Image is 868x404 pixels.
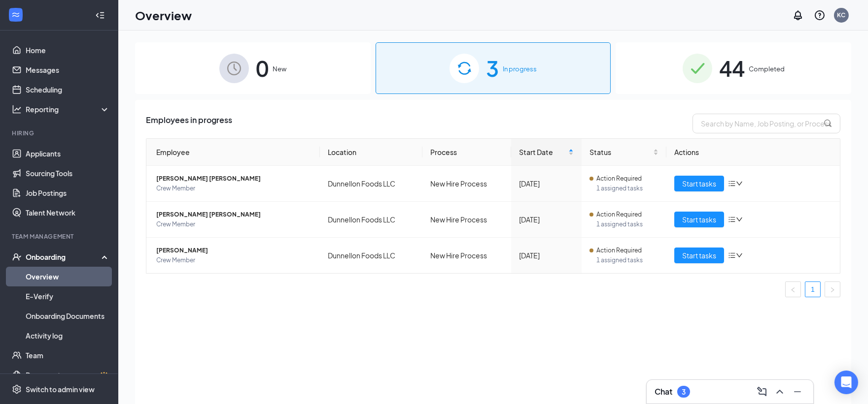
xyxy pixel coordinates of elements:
span: In progress [503,64,537,74]
th: Actions [666,139,840,166]
span: Crew Member [156,219,312,229]
a: Activity log [26,326,110,345]
span: Start tasks [682,250,716,261]
button: Start tasks [674,248,724,263]
span: Action Required [596,246,642,255]
div: [DATE] [519,214,574,225]
td: Dunnellon Foods LLC [320,166,422,202]
a: Sourcing Tools [26,163,110,183]
a: DocumentsCrown [26,365,110,385]
button: ChevronUp [772,384,788,400]
span: bars [728,251,736,259]
div: 3 [682,388,686,396]
td: New Hire Process [422,238,512,273]
span: New [273,64,286,74]
div: [DATE] [519,250,574,261]
span: Crew Member [156,255,312,265]
button: left [785,281,801,297]
button: Start tasks [674,212,724,227]
span: bars [728,180,736,187]
li: Next Page [825,281,840,297]
button: ComposeMessage [754,384,770,400]
th: Employee [146,139,320,166]
svg: Minimize [792,386,803,398]
span: 1 assigned tasks [596,255,659,265]
div: Reporting [26,104,110,114]
th: Location [320,139,422,166]
a: Overview [26,267,110,286]
span: Employees in progress [146,114,232,133]
svg: Notifications [792,9,804,21]
svg: QuestionInfo [814,9,826,21]
svg: ChevronUp [774,386,786,398]
span: 1 assigned tasks [596,219,659,229]
input: Search by Name, Job Posting, or Process [693,114,840,133]
span: Start tasks [682,178,716,189]
svg: Settings [12,384,22,394]
span: left [790,287,796,293]
svg: Analysis [12,104,22,114]
a: Messages [26,60,110,80]
a: Scheduling [26,80,110,99]
a: Talent Network [26,203,110,222]
a: Job Postings [26,183,110,203]
span: Completed [749,64,785,74]
span: [PERSON_NAME] [PERSON_NAME] [156,210,312,219]
span: 3 [486,51,499,85]
div: KC [837,11,846,19]
svg: ComposeMessage [756,386,768,398]
td: New Hire Process [422,166,512,202]
li: Previous Page [785,281,801,297]
span: Status [590,147,651,157]
th: Process [422,139,512,166]
svg: Collapse [95,10,105,20]
a: 1 [805,282,820,297]
span: 1 assigned tasks [596,184,659,193]
button: right [825,281,840,297]
span: down [736,252,743,259]
span: right [830,287,835,293]
div: [DATE] [519,178,574,189]
h1: Overview [135,7,192,24]
div: Switch to admin view [26,384,95,394]
span: Start Date [519,147,566,157]
td: Dunnellon Foods LLC [320,238,422,273]
button: Start tasks [674,176,724,191]
span: Start tasks [682,214,716,225]
td: New Hire Process [422,202,512,238]
a: Team [26,345,110,365]
span: Action Required [596,210,642,219]
td: Dunnellon Foods LLC [320,202,422,238]
span: bars [728,216,736,223]
div: Open Intercom Messenger [834,371,858,394]
span: down [736,216,743,223]
svg: UserCheck [12,252,22,262]
li: 1 [805,281,821,297]
span: Crew Member [156,184,312,193]
a: Onboarding Documents [26,306,110,326]
h3: Chat [655,386,672,397]
svg: WorkstreamLogo [11,10,21,20]
span: [PERSON_NAME] [PERSON_NAME] [156,174,312,184]
a: Home [26,40,110,60]
span: 44 [719,51,745,85]
span: down [736,180,743,187]
a: E-Verify [26,286,110,306]
button: Minimize [790,384,805,400]
span: Action Required [596,174,642,184]
th: Status [582,139,666,166]
div: Team Management [12,232,108,241]
span: 0 [256,51,269,85]
a: Applicants [26,144,110,163]
div: Onboarding [26,252,102,262]
span: [PERSON_NAME] [156,246,312,255]
div: Hiring [12,129,108,137]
